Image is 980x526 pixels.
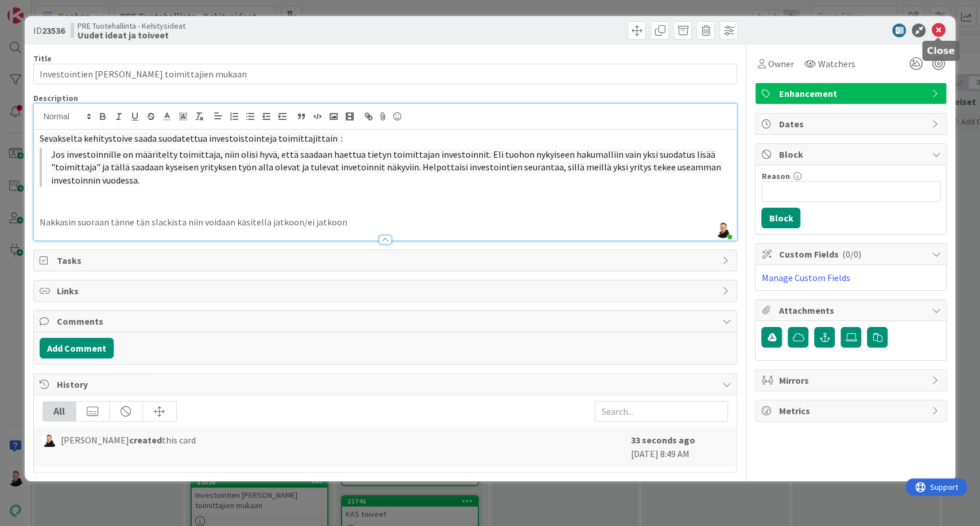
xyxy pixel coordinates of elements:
[43,402,76,421] div: All
[129,434,162,446] b: created
[778,404,925,418] span: Metrics
[768,57,793,71] span: Owner
[778,303,925,317] span: Attachments
[927,45,955,56] h5: Close
[761,208,800,228] button: Block
[40,338,114,359] button: Add Comment
[42,434,55,447] img: AN
[778,373,925,387] span: Mirrors
[761,272,850,283] a: Manage Custom Fields
[33,93,78,103] span: Description
[778,247,925,261] span: Custom Fields
[57,254,716,267] span: Tasks
[33,24,65,37] span: ID
[778,147,925,161] span: Block
[40,133,343,144] span: Sevakselta kehitystoive saada suodatettua investoistointeja toimittajittain :
[33,53,52,64] label: Title
[818,57,855,71] span: Watchers
[51,149,723,186] span: Jos investoinnille on määritelty toimittaja, niin olisi hyvä, että saadaan haettua tietyn toimitt...
[715,222,731,238] img: KHqomuoKQRjoNQxyxxwtZmjOUFPU5med.jpg
[57,284,716,298] span: Links
[78,30,185,40] b: Uudet ideat ja toiveet
[33,64,738,84] input: type card name here...
[57,314,716,328] span: Comments
[778,117,925,131] span: Dates
[630,433,728,461] div: [DATE] 8:49 AM
[78,21,185,30] span: PRE Tuotehallinta - Kehitysideat
[40,216,731,229] p: Nakkasin suoraan tänne tän slackista niin voidaan käsitellä jatkoon/ei jatkoon
[61,433,196,447] span: [PERSON_NAME] this card
[595,401,728,422] input: Search...
[57,377,716,391] span: History
[42,25,65,36] b: 23536
[778,87,925,100] span: Enhancement
[761,171,789,181] label: Reason
[630,434,695,446] b: 33 seconds ago
[24,2,52,15] span: Support
[842,248,861,260] span: ( 0/0 )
